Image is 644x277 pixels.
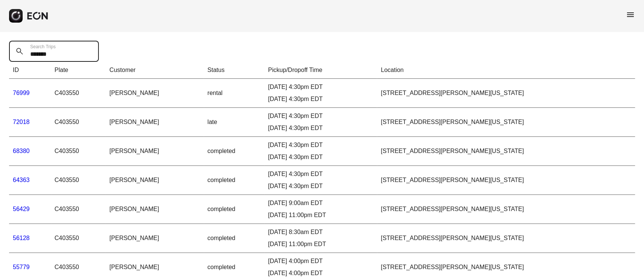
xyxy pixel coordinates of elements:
div: [DATE] 4:30pm EDT [268,141,373,150]
div: [DATE] 4:30pm EDT [268,112,373,121]
th: Customer [106,62,204,79]
span: menu [626,10,635,19]
th: Status [204,62,264,79]
td: [STREET_ADDRESS][PERSON_NAME][US_STATE] [377,137,635,166]
td: rental [204,79,264,108]
a: 55779 [13,264,30,270]
td: C403550 [51,137,106,166]
td: completed [204,137,264,166]
div: [DATE] 9:00am EDT [268,199,373,208]
td: completed [204,224,264,253]
div: [DATE] 4:00pm EDT [268,257,373,266]
td: completed [204,195,264,224]
td: [STREET_ADDRESS][PERSON_NAME][US_STATE] [377,195,635,224]
td: [STREET_ADDRESS][PERSON_NAME][US_STATE] [377,108,635,137]
a: 64363 [13,177,30,183]
a: 56429 [13,206,30,212]
a: 56128 [13,235,30,241]
a: 68380 [13,148,30,154]
td: [PERSON_NAME] [106,79,204,108]
th: ID [9,62,51,79]
td: [PERSON_NAME] [106,137,204,166]
div: [DATE] 4:30pm EDT [268,95,373,104]
td: [PERSON_NAME] [106,195,204,224]
div: [DATE] 11:00pm EDT [268,240,373,249]
td: [STREET_ADDRESS][PERSON_NAME][US_STATE] [377,79,635,108]
div: [DATE] 4:30pm EDT [268,170,373,179]
td: [STREET_ADDRESS][PERSON_NAME][US_STATE] [377,166,635,195]
td: C403550 [51,224,106,253]
a: 76999 [13,90,30,96]
th: Plate [51,62,106,79]
td: C403550 [51,166,106,195]
div: [DATE] 4:30pm EDT [268,83,373,92]
div: [DATE] 4:30pm EDT [268,153,373,162]
td: late [204,108,264,137]
td: [PERSON_NAME] [106,108,204,137]
div: [DATE] 4:30pm EDT [268,124,373,133]
div: [DATE] 8:30am EDT [268,228,373,237]
td: C403550 [51,195,106,224]
td: C403550 [51,108,106,137]
label: Search Trips [30,44,55,50]
td: [PERSON_NAME] [106,166,204,195]
td: C403550 [51,79,106,108]
td: completed [204,166,264,195]
th: Pickup/Dropoff Time [264,62,377,79]
div: [DATE] 11:00pm EDT [268,211,373,220]
td: [STREET_ADDRESS][PERSON_NAME][US_STATE] [377,224,635,253]
a: 72018 [13,119,30,125]
th: Location [377,62,635,79]
div: [DATE] 4:30pm EDT [268,182,373,191]
td: [PERSON_NAME] [106,224,204,253]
